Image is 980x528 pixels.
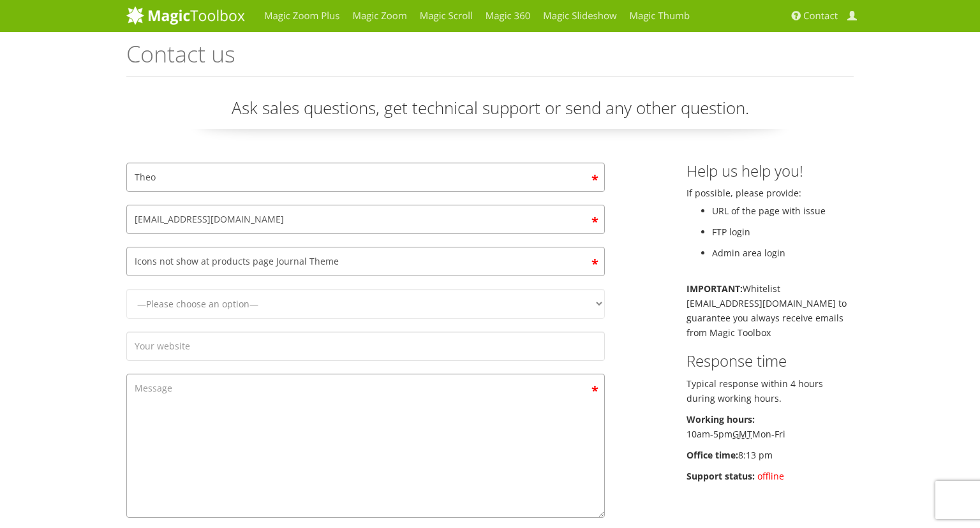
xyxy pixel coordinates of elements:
[687,281,854,340] p: Whitelist [EMAIL_ADDRESS][DOMAIN_NAME] to guarantee you always receive emails from Magic Toolbox
[126,247,605,276] input: Subject
[687,353,854,369] h3: Response time
[126,96,854,129] p: Ask sales questions, get technical support or send any other question.
[687,449,738,461] b: Office time:
[687,412,854,441] p: 10am-5pm Mon-Fri
[803,10,838,22] span: Contact
[687,376,854,406] p: Typical response within 4 hours during working hours.
[687,470,755,482] b: Support status:
[126,6,245,25] img: MagicToolbox.com - Image tools for your website
[126,163,605,192] input: Your name
[712,246,854,260] li: Admin area login
[687,413,755,425] b: Working hours:
[687,163,854,179] h3: Help us help you!
[126,332,605,361] input: Your website
[677,163,864,490] div: If possible, please provide:
[126,41,854,77] h1: Contact us
[757,470,784,482] span: offline
[712,203,854,218] li: URL of the page with issue
[126,205,605,234] input: Email
[687,448,854,462] p: 8:13 pm
[712,224,854,239] li: FTP login
[732,428,752,440] acronym: Greenwich Mean Time
[687,282,743,295] b: IMPORTANT:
